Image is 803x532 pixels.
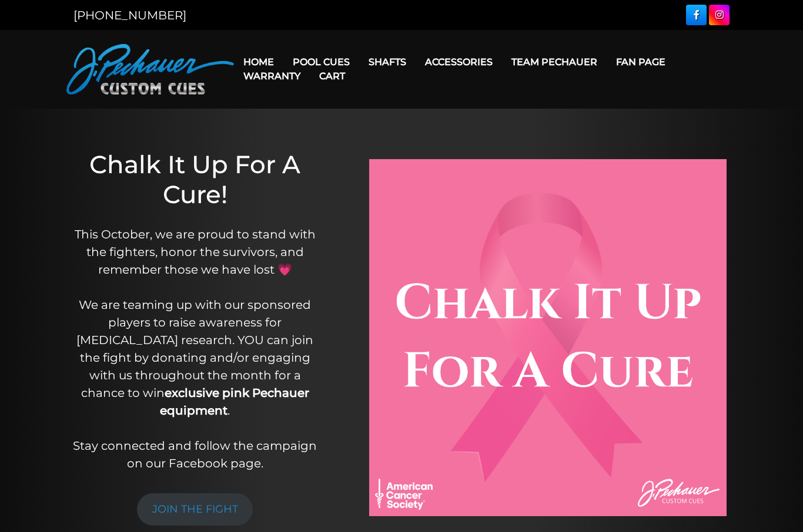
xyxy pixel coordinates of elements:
[137,493,253,526] a: JOIN THE FIGHT
[73,8,186,22] a: [PHONE_NUMBER]
[359,47,416,77] a: Shafts
[502,47,607,77] a: Team Pechauer
[66,225,323,472] p: This October, we are proud to stand with the fighters, honor the survivors, and remember those we...
[416,47,502,77] a: Accessories
[607,47,675,77] a: Fan Page
[234,61,310,91] a: Warranty
[234,47,283,77] a: Home
[66,44,234,95] img: Pechauer Custom Cues
[283,47,359,77] a: Pool Cues
[310,61,354,91] a: Cart
[66,150,323,209] h1: Chalk It Up For A Cure!
[160,386,309,417] strong: exclusive pink Pechauer equipment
